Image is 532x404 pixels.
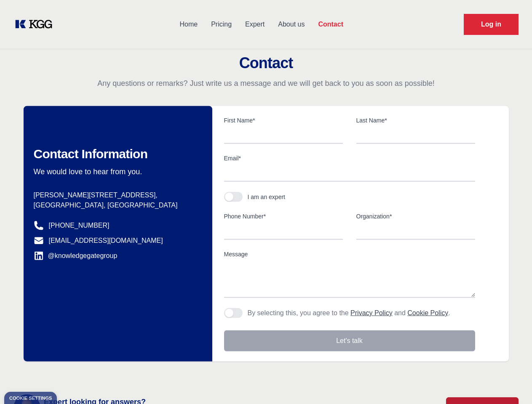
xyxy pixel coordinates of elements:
a: Request Demo [464,14,519,35]
h2: Contact [10,55,522,72]
a: Expert [238,13,271,35]
label: Email* [224,154,475,162]
p: By selecting this, you agree to the and . [248,308,450,318]
a: Pricing [204,13,238,35]
a: Home [173,13,204,35]
a: Privacy Policy [350,309,393,316]
iframe: Chat Widget [490,364,532,404]
p: [PERSON_NAME][STREET_ADDRESS], [34,190,199,200]
div: I am an expert [248,193,286,201]
p: We would love to hear from you. [34,167,199,177]
h2: Contact Information [34,146,199,162]
p: [GEOGRAPHIC_DATA], [GEOGRAPHIC_DATA] [34,200,199,210]
button: Let's talk [224,330,475,351]
a: About us [271,13,311,35]
a: KOL Knowledge Platform: Talk to Key External Experts (KEE) [13,18,59,31]
a: Contact [311,13,350,35]
a: @knowledgegategroup [34,251,118,261]
div: Cookie settings [9,396,52,401]
label: Message [224,250,475,258]
label: Phone Number* [224,212,343,221]
label: First Name* [224,116,343,125]
label: Last Name* [356,116,475,125]
label: Organization* [356,212,475,221]
a: Cookie Policy [407,309,448,316]
p: Any questions or remarks? Just write us a message and we will get back to you as soon as possible! [10,78,522,88]
a: [EMAIL_ADDRESS][DOMAIN_NAME] [49,236,163,246]
a: [PHONE_NUMBER] [49,221,110,231]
